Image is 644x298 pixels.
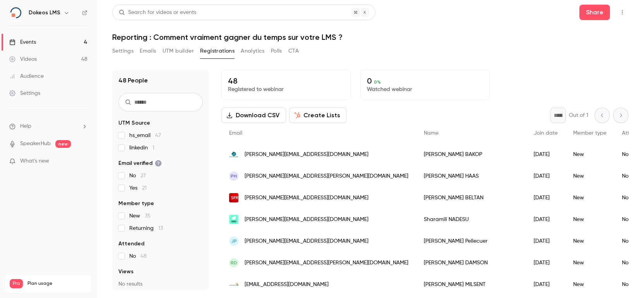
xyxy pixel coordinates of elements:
[129,132,161,139] span: hs_email
[245,237,368,245] span: [PERSON_NAME][EMAIL_ADDRESS][DOMAIN_NAME]
[78,158,87,165] iframe: Noticeable Trigger
[221,108,286,123] button: Download CSV
[526,165,565,187] div: [DATE]
[245,259,408,267] span: [PERSON_NAME][EMAIL_ADDRESS][PERSON_NAME][DOMAIN_NAME]
[367,76,483,86] p: 0
[20,122,31,130] span: Help
[289,108,347,123] button: Create Lists
[367,86,483,93] p: Watched webinar
[526,209,565,230] div: [DATE]
[416,209,526,230] div: Sharamili NADESU
[118,200,154,207] span: Member type
[140,253,147,259] span: 48
[534,130,558,136] span: Join date
[229,150,238,159] img: delpharm.com
[20,140,51,148] a: SpeakerHub
[416,274,526,295] div: [PERSON_NAME] MILSENT
[9,89,40,97] div: Settings
[118,159,162,167] span: Email verified
[129,212,151,220] span: New
[374,79,381,85] span: 0 %
[245,151,368,159] span: [PERSON_NAME][EMAIL_ADDRESS][DOMAIN_NAME]
[229,283,238,286] img: 53-72.cerfrance.fr
[29,9,60,17] h6: Dokeos LMS
[129,172,146,180] span: No
[9,72,44,80] div: Audience
[565,209,614,230] div: New
[424,130,438,136] span: Name
[416,165,526,187] div: [PERSON_NAME] HAAS
[118,76,148,85] h1: 48 People
[229,193,238,202] img: sfr.fr
[9,38,36,46] div: Events
[158,226,163,231] span: 13
[526,252,565,274] div: [DATE]
[9,55,37,63] div: Videos
[288,45,299,57] button: CTA
[245,194,368,202] span: [PERSON_NAME][EMAIL_ADDRESS][DOMAIN_NAME]
[573,130,606,136] span: Member type
[140,173,146,178] span: 27
[526,144,565,165] div: [DATE]
[200,45,235,57] button: Registrations
[231,259,237,266] span: RD
[565,144,614,165] div: New
[145,213,151,219] span: 35
[565,230,614,252] div: New
[526,230,565,252] div: [DATE]
[245,216,368,224] span: [PERSON_NAME][EMAIL_ADDRESS][DOMAIN_NAME]
[231,238,237,245] span: JP
[9,122,87,130] li: help-dropdown-opener
[55,140,71,148] span: new
[118,268,134,276] span: Views
[142,185,147,191] span: 21
[119,9,196,17] div: Search for videos or events
[416,252,526,274] div: [PERSON_NAME] DAMSON
[245,281,329,289] span: [EMAIL_ADDRESS][DOMAIN_NAME]
[129,224,163,232] span: Returning
[565,187,614,209] div: New
[241,45,265,57] button: Analytics
[118,240,144,248] span: Attended
[565,165,614,187] div: New
[27,281,87,287] span: Plan usage
[129,144,154,152] span: linkedin
[526,274,565,295] div: [DATE]
[579,5,610,20] button: Share
[416,144,526,165] div: [PERSON_NAME] BAKOP
[569,111,588,119] p: Out of 1
[229,215,238,224] img: foalksgroup.eu
[565,252,614,274] div: New
[20,157,49,165] span: What's new
[228,76,344,86] p: 48
[228,86,344,93] p: Registered to webinar
[140,45,156,57] button: Emails
[231,173,237,180] span: PH
[152,145,154,151] span: 1
[565,274,614,295] div: New
[112,45,134,57] button: Settings
[129,184,147,192] span: Yes
[416,187,526,209] div: [PERSON_NAME] BELTAN
[155,133,161,138] span: 47
[526,187,565,209] div: [DATE]
[129,252,147,260] span: No
[112,33,629,42] h1: Reporting : Comment vraiment gagner du temps sur votre LMS ?
[163,45,194,57] button: UTM builder
[229,130,242,136] span: Email
[118,280,203,288] p: No results
[10,7,22,19] img: Dokeos LMS
[416,230,526,252] div: [PERSON_NAME] Pellecuer
[245,172,408,180] span: [PERSON_NAME][EMAIL_ADDRESS][PERSON_NAME][DOMAIN_NAME]
[271,45,282,57] button: Polls
[118,119,150,127] span: UTM Source
[10,279,23,288] span: Pro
